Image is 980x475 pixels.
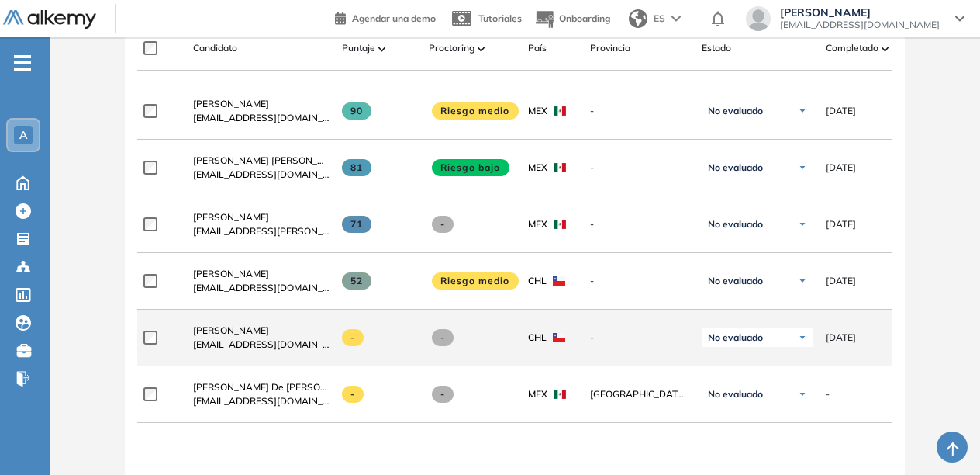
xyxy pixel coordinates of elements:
span: [EMAIL_ADDRESS][DOMAIN_NAME] [780,19,940,31]
span: [GEOGRAPHIC_DATA] ([GEOGRAPHIC_DATA]) [590,387,689,401]
span: Proctoring [429,41,474,55]
img: Logo [3,10,96,29]
span: [DATE] [826,217,856,231]
img: Ícono de flecha [798,106,807,116]
a: [PERSON_NAME] [PERSON_NAME] [193,154,330,168]
img: MEX [554,106,566,116]
span: - [342,329,364,346]
span: [PERSON_NAME] [PERSON_NAME] [193,154,347,166]
span: Riesgo medio [432,272,519,290]
img: Ícono de flecha [798,276,807,286]
span: [PERSON_NAME] [780,6,940,19]
span: No evaluado [708,331,763,344]
span: [EMAIL_ADDRESS][DOMAIN_NAME] [193,281,330,295]
img: Ícono de flecha [798,333,807,342]
span: 71 [342,216,372,233]
span: Agendar una demo [352,12,436,24]
span: [DATE] [826,104,856,118]
span: CHL [528,274,547,288]
span: No evaluado [708,388,763,400]
img: CHL [553,333,565,342]
span: [DATE] [826,331,856,345]
span: 52 [342,272,372,290]
span: Candidato [193,41,237,55]
span: - [342,386,364,403]
span: [EMAIL_ADDRESS][PERSON_NAME][DOMAIN_NAME] [193,224,330,238]
a: Agendar una demo [335,8,436,26]
img: CHL [553,276,565,286]
span: - [826,387,830,401]
span: Completado [826,41,878,55]
a: [PERSON_NAME] [193,97,330,111]
img: MEX [554,390,566,399]
span: Puntaje [342,41,375,55]
a: [PERSON_NAME] De [PERSON_NAME] [193,380,330,394]
button: Onboarding [534,2,610,36]
span: - [432,216,454,233]
img: world [629,9,647,28]
span: [DATE] [826,274,856,288]
span: MEX [528,104,547,118]
img: MEX [554,220,566,229]
span: MEX [528,161,547,175]
span: - [590,331,689,345]
span: - [432,386,454,403]
img: [missing "en.ARROW_ALT" translation] [378,47,386,51]
span: [PERSON_NAME] [193,98,269,109]
a: [PERSON_NAME] [193,324,330,338]
span: [PERSON_NAME] [193,211,269,223]
span: 90 [342,102,372,120]
span: - [590,274,689,288]
span: Riesgo medio [432,102,519,120]
img: [missing "en.ARROW_ALT" translation] [478,47,485,51]
span: No evaluado [708,161,763,174]
span: No evaluado [708,105,763,117]
a: [PERSON_NAME] [193,210,330,224]
span: A [19,129,27,141]
span: Tutoriales [478,12,522,24]
span: Estado [702,41,731,55]
span: No evaluado [708,275,763,287]
span: Onboarding [559,12,610,24]
span: [EMAIL_ADDRESS][DOMAIN_NAME] [193,338,330,352]
span: [EMAIL_ADDRESS][DOMAIN_NAME] [193,394,330,408]
span: [DATE] [826,161,856,175]
img: Ícono de flecha [798,390,807,399]
i: - [14,61,31,64]
span: País [528,41,547,55]
span: - [432,329,454,346]
img: Ícono de flecha [798,220,807,229]
span: - [590,161,689,175]
span: - [590,104,689,118]
span: Riesgo bajo [432,159,509,176]
span: Provincia [590,41,630,55]
span: [PERSON_NAME] De [PERSON_NAME] [193,381,362,393]
span: MEX [528,217,547,231]
span: MEX [528,387,547,401]
span: - [590,217,689,231]
img: [missing "en.ARROW_ALT" translation] [882,47,889,51]
span: ES [654,12,665,26]
img: arrow [671,16,681,22]
img: MEX [554,163,566,172]
span: [EMAIL_ADDRESS][DOMAIN_NAME] [193,111,330,125]
span: 81 [342,159,372,176]
img: Ícono de flecha [798,163,807,172]
span: [EMAIL_ADDRESS][DOMAIN_NAME] [193,168,330,182]
a: [PERSON_NAME] [193,267,330,281]
span: [PERSON_NAME] [193,268,269,279]
span: CHL [528,331,547,345]
span: [PERSON_NAME] [193,324,269,336]
span: No evaluado [708,218,763,231]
